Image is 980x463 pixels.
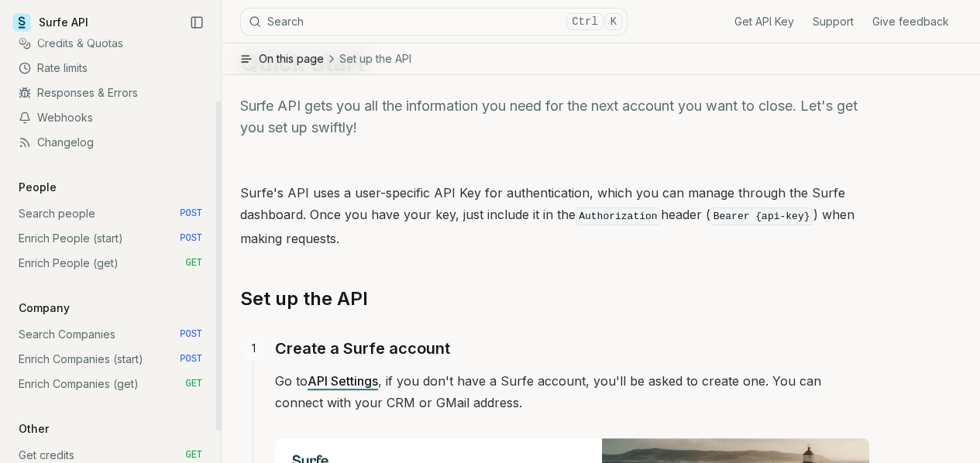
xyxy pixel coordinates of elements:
[12,31,208,56] a: Credits & Quotas
[185,257,202,269] span: GET
[710,207,813,225] code: Bearer {api-key}
[12,322,208,347] a: Search Companies POST
[240,286,368,311] a: Set up the API
[180,328,202,341] span: POST
[872,14,949,29] a: Give feedback
[12,226,208,251] a: Enrich People (start) POST
[12,300,76,316] p: Company
[240,95,869,139] p: Surfe API gets you all the information you need for the next account you want to close. Let's get...
[185,378,202,390] span: GET
[240,182,869,249] p: Surfe's API uses a user-specific API Key for authentication, which you can manage through the Sur...
[734,14,794,29] a: Get API Key
[12,421,55,437] p: Other
[240,8,628,36] button: SearchCtrlK
[12,130,208,155] a: Changelog
[12,251,208,276] a: Enrich People (get) GET
[222,43,980,74] button: On this pageSet up the API
[180,207,202,220] span: POST
[185,11,208,34] button: Collapse Sidebar
[605,13,622,30] kbd: K
[180,353,202,365] span: POST
[275,336,450,361] a: Create a Surfe account
[12,180,63,195] p: People
[566,13,603,30] kbd: Ctrl
[275,370,869,413] p: Go to , if you don't have a Surfe account, you'll be asked to create one. You can connect with yo...
[12,201,208,226] a: Search people POST
[12,372,208,396] a: Enrich Companies (get) GET
[12,11,88,34] a: Surfe API
[12,347,208,372] a: Enrich Companies (start) POST
[308,373,378,389] a: API Settings
[813,14,854,29] a: Support
[12,105,208,130] a: Webhooks
[185,449,202,461] span: GET
[12,56,208,81] a: Rate limits
[180,232,202,245] span: POST
[339,51,411,67] span: Set up the API
[576,207,660,225] code: Authorization
[12,81,208,105] a: Responses & Errors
